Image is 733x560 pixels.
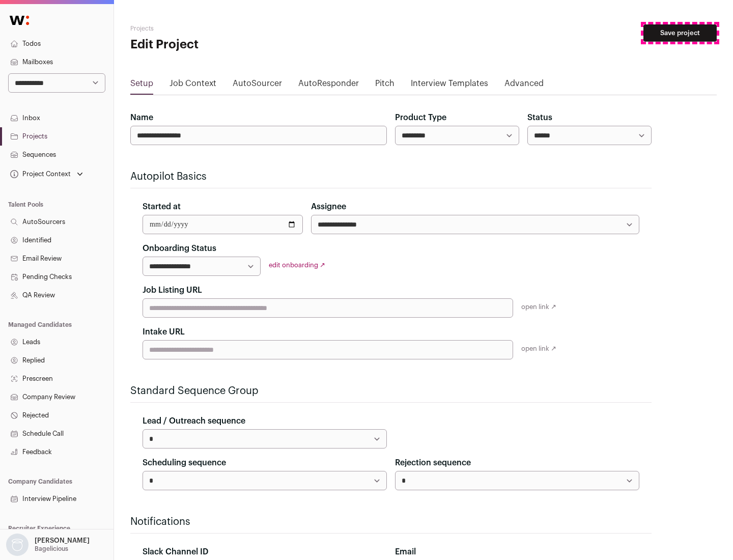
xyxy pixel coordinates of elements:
[4,534,92,556] button: Open dropdown
[130,384,652,398] h2: Standard Sequence Group
[233,77,282,94] a: AutoSourcer
[143,242,216,255] label: Onboarding Status
[311,201,346,213] label: Assignee
[4,10,35,31] img: Wellfound
[35,545,68,553] p: Bagelicious
[375,77,394,94] a: Pitch
[643,24,717,42] button: Save project
[143,326,185,338] label: Intake URL
[35,537,90,545] p: [PERSON_NAME]
[395,457,471,469] label: Rejection sequence
[130,515,652,529] h2: Notifications
[143,546,208,558] label: Slack Channel ID
[130,24,326,33] h2: Projects
[130,111,153,124] label: Name
[170,77,216,94] a: Job Context
[130,37,326,53] h1: Edit Project
[143,457,226,469] label: Scheduling sequence
[143,201,181,213] label: Started at
[143,284,202,296] label: Job Listing URL
[8,167,85,181] button: Open dropdown
[130,170,652,184] h2: Autopilot Basics
[6,534,29,556] img: nopic.png
[395,111,446,124] label: Product Type
[269,262,325,268] a: edit onboarding ↗
[527,111,552,124] label: Status
[411,77,488,94] a: Interview Templates
[130,77,153,94] a: Setup
[504,77,544,94] a: Advanced
[395,546,639,558] div: Email
[8,170,71,178] div: Project Context
[298,77,359,94] a: AutoResponder
[143,415,245,427] label: Lead / Outreach sequence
